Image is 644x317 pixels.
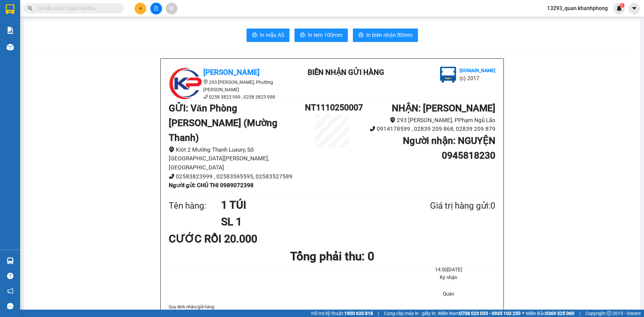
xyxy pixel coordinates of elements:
[522,312,524,315] span: ⚪️
[631,5,637,11] span: caret-down
[378,310,379,317] span: |
[359,124,495,134] li: 0914178599 , 02839 209 868, 02839 209 879
[311,310,373,317] span: Hỗ trợ kỹ thuật:
[169,247,495,266] h1: Tổng phải thu: 0
[397,199,495,213] div: Giá trị hàng gửi: 0
[308,31,342,39] span: In tem 100mm
[294,29,348,42] button: printerIn tem 100mm
[203,94,208,99] span: phone
[7,44,14,51] img: warehouse-icon
[403,135,495,161] b: Người nhận : NGUYỆN 0945818230
[7,257,14,264] img: warehouse-icon
[169,93,289,101] li: 0258 3823 999 , 0258 3823 998
[135,3,146,14] button: plus
[221,213,397,230] h1: SL 1
[169,173,174,179] span: phone
[526,310,574,317] span: Miền Bắc
[169,147,174,152] span: environment
[28,6,33,11] span: search
[247,29,289,42] button: printerIn mẫu A5
[7,303,13,309] span: message
[370,126,375,131] span: phone
[620,3,625,8] sup: 1
[260,31,284,39] span: In mẫu A5
[384,310,436,317] span: Cung cấp máy in - giấy in:
[169,67,202,100] img: logo.jpg
[460,68,495,73] b: [DOMAIN_NAME]
[221,197,397,213] h1: 1 TÚI
[169,78,289,93] li: 293 [PERSON_NAME], Phường [PERSON_NAME]
[7,288,13,294] span: notification
[203,68,260,76] b: [PERSON_NAME]
[459,311,521,316] strong: 0708 023 035 - 0935 103 250
[392,103,495,114] b: NHẬN : [PERSON_NAME]
[37,5,116,12] input: Tìm tên, số ĐT hoặc mã đơn
[305,101,359,114] h1: NT1110250007
[402,266,495,274] li: 14:50[DATE]
[138,6,143,11] span: plus
[579,310,580,317] span: |
[203,80,208,84] span: environment
[169,182,254,189] b: Người gửi : CHÚ THI 0989072398
[252,32,257,39] span: printer
[169,230,276,247] div: CƯỚC RỒI 20.000
[300,32,305,39] span: printer
[169,103,277,143] b: GỬI : Văn Phòng [PERSON_NAME] (Mường Thanh)
[616,5,622,11] img: icon-new-feature
[169,172,305,181] li: 02583823999 , 02583595595, 02583527589
[542,4,613,12] span: 13293_quan.khanhphong
[366,31,413,39] span: In biên nhận 80mm
[545,311,574,316] strong: 0369 525 060
[402,274,495,282] li: Ký nhận
[169,199,221,213] div: Tên hàng:
[7,273,13,279] span: question-circle
[169,6,174,11] span: aim
[460,74,495,83] li: (c) 2017
[607,311,611,316] span: copyright
[438,310,521,317] span: Miền Nam
[154,6,158,11] span: file-add
[402,290,495,298] li: Quân
[344,311,373,316] strong: 1900 633 818
[440,67,456,83] img: logo.jpg
[358,32,364,39] span: printer
[359,116,495,125] li: 293 [PERSON_NAME], PPhạm Ngũ Lão
[6,4,14,14] img: logo-vxr
[150,3,162,14] button: file-add
[390,117,395,123] span: environment
[7,27,14,34] img: solution-icon
[621,3,623,8] span: 1
[628,3,640,14] button: caret-down
[169,145,305,172] li: Kiôt 2 Mường Thanh Luxury, Số [GEOGRAPHIC_DATA][PERSON_NAME], [GEOGRAPHIC_DATA]
[353,29,418,42] button: printerIn biên nhận 80mm
[166,3,177,14] button: aim
[308,68,384,76] b: BIÊN NHẬN GỬI HÀNG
